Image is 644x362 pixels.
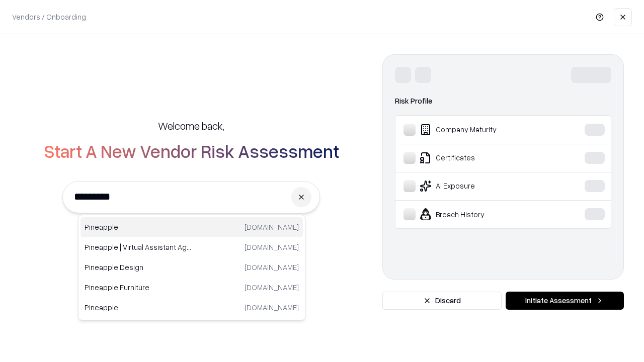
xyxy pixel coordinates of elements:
[85,302,192,313] p: Pineapple
[85,222,192,232] p: Pineapple
[245,262,299,273] p: [DOMAIN_NAME]
[245,222,299,232] p: [DOMAIN_NAME]
[245,282,299,293] p: [DOMAIN_NAME]
[245,242,299,252] p: [DOMAIN_NAME]
[382,292,502,310] button: Discard
[78,215,305,320] div: Suggestions
[404,124,554,136] div: Company Maturity
[12,12,86,22] p: Vendors / Onboarding
[44,141,339,161] h2: Start A New Vendor Risk Assessment
[404,152,554,164] div: Certificates
[85,282,192,293] p: Pineapple Furniture
[85,262,192,273] p: Pineapple Design
[85,242,192,252] p: Pineapple | Virtual Assistant Agency
[158,119,224,133] h5: Welcome back,
[506,292,624,310] button: Initiate Assessment
[404,180,554,192] div: AI Exposure
[404,208,554,220] div: Breach History
[245,302,299,313] p: [DOMAIN_NAME]
[395,95,611,107] div: Risk Profile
